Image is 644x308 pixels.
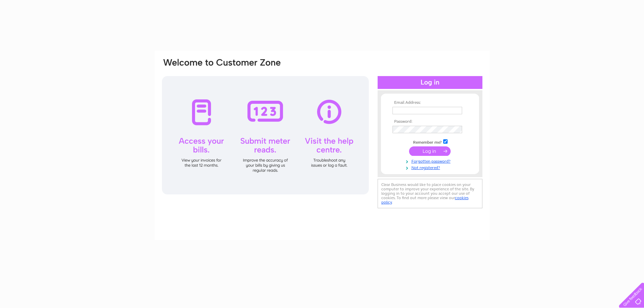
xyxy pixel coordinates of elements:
a: Forgotten password? [392,158,469,164]
a: Not registered? [392,164,469,170]
th: Email Address: [391,100,469,105]
th: Password: [391,119,469,124]
a: cookies policy [381,195,469,205]
input: Submit [409,146,451,156]
td: Remember me? [391,138,469,145]
div: Clear Business would like to place cookies on your computer to improve your experience of the sit... [378,179,482,208]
